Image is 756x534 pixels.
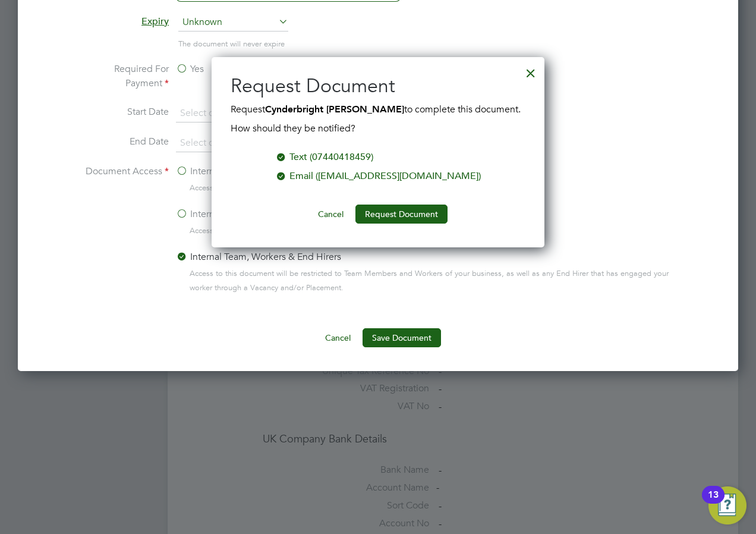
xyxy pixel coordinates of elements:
input: Select one [176,134,260,152]
div: Text (07440418459) [289,150,373,164]
button: Save Document [363,328,441,347]
label: Start Date [80,105,169,120]
label: Required For Payment [80,62,169,90]
span: Unknown [178,14,288,32]
label: Document Access [80,164,169,304]
label: Internal Team & Workers [176,207,292,221]
button: Request Document [355,205,448,224]
button: Cancel [316,328,360,347]
div: How should they be notified? [231,117,525,136]
span: Access to this document will be restricted to Team Members and Workers of your business, as well ... [190,266,676,295]
span: Access to this document will be restricted to Team Members of your business. [190,181,458,195]
label: End Date [80,134,169,150]
input: Select one [176,105,260,122]
label: Internal Team [176,164,247,178]
span: The document will never expire [178,39,285,49]
div: Email ([EMAIL_ADDRESS][DOMAIN_NAME]) [289,169,481,183]
div: Request to complete this document. [231,102,525,136]
label: Internal Team, Workers & End Hirers [176,250,341,264]
label: Yes [176,62,204,76]
div: 13 [708,495,719,510]
h2: Request Document [231,74,525,99]
button: Open Resource Center, 13 new notifications [708,486,746,524]
b: Cynderbright [PERSON_NAME] [265,103,404,115]
span: Expiry [141,15,169,27]
button: Cancel [308,205,353,224]
span: Access to this document will be restricted to Team Members and Workers of your business. [190,224,504,238]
